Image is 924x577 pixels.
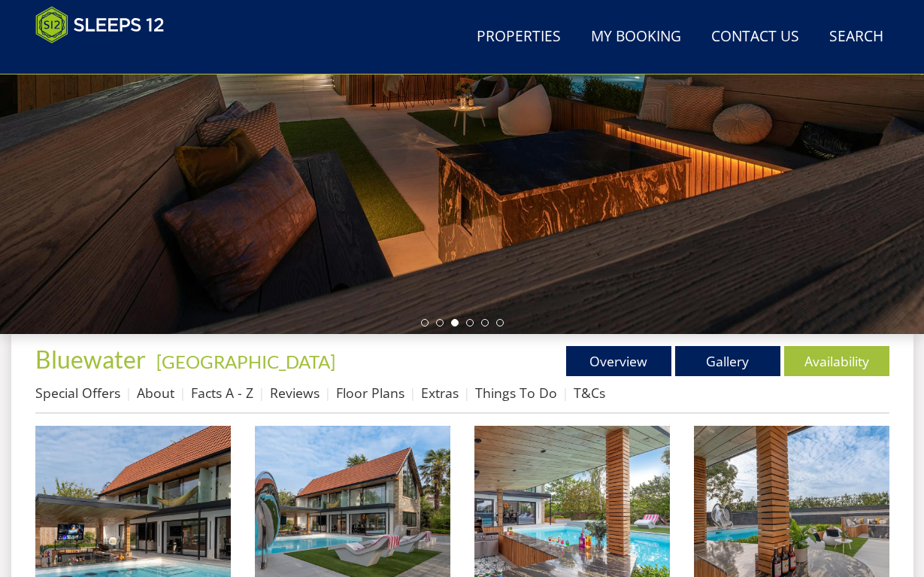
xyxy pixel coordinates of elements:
[137,384,174,402] a: About
[471,20,567,54] a: Properties
[28,53,186,65] iframe: Customer reviews powered by Trustpilot
[156,351,335,372] a: [GEOGRAPHIC_DATA]
[705,20,805,54] a: Contact Us
[35,345,150,374] a: Bluewater
[475,384,557,402] a: Things To Do
[35,345,146,374] span: Bluewater
[191,384,253,402] a: Facts A - Z
[566,346,671,376] a: Overview
[35,384,120,402] a: Special Offers
[784,346,889,376] a: Availability
[675,346,780,376] a: Gallery
[150,351,335,372] span: -
[823,20,889,54] a: Search
[585,20,687,54] a: My Booking
[35,6,165,44] img: Sleeps 12
[421,384,459,402] a: Extras
[574,384,605,402] a: T&Cs
[336,384,404,402] a: Floor Plans
[270,384,320,402] a: Reviews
